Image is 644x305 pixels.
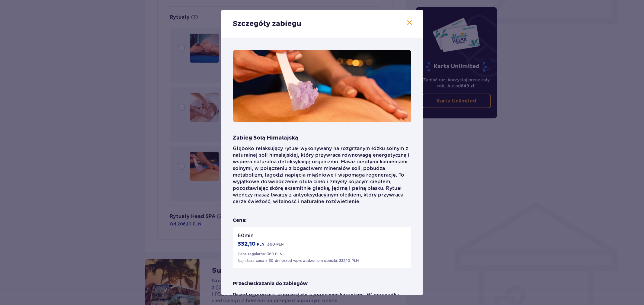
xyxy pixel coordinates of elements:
p: Głęboko relaksujący rytuał wykonywany na rozgrzanym łóżku solnym z naturalnej soli himalajskiej, ... [233,145,411,205]
p: Przeciwskazania do zabiegów [233,280,308,287]
p: Zabieg Solą Himalajską [233,134,299,142]
p: 60 min [238,232,254,239]
p: 369 [267,241,275,247]
p: Najniższa cena z 30 dni przed wprowadzeniem obniżki: 332,10 PLN [238,258,359,263]
span: PLN [277,242,284,247]
p: PLN [257,242,265,247]
p: Cena regularna: 369 PLN [238,251,283,257]
p: Cena: [233,217,247,224]
p: 332,10 [238,241,256,248]
p: Szczegóły zabiegu [233,19,302,28]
